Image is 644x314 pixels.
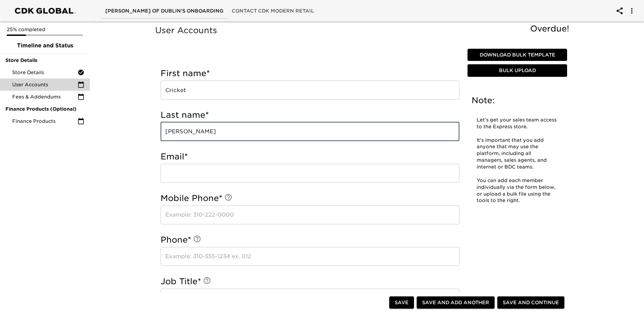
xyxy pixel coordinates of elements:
span: Store Details [5,57,84,64]
span: Contact CDK Modern Retail [232,7,314,15]
button: Bulk Upload [468,64,567,77]
span: Timeline and Status [5,42,84,50]
span: Fees & Addendums [12,93,78,100]
span: [PERSON_NAME] of Dublin's Onboarding [105,7,224,15]
p: It's important that you add anyone that may use the platform, including all managers, sales agent... [477,137,558,171]
button: Download Bulk Template [468,49,567,61]
button: Save and Add Another [417,296,495,309]
h5: Phone [161,234,459,245]
span: Save and Add Another [422,298,489,307]
span: Save [395,298,409,307]
span: User Accounts [12,81,78,88]
p: 25% completed [7,26,83,33]
span: Finance Products [12,118,78,125]
h5: Last name [161,110,459,120]
p: Let's get your sales team access to the Express store. [477,117,558,130]
span: Store Details [12,69,78,76]
h5: User Accounts [155,25,573,36]
span: Download Bulk Template [470,51,564,59]
span: Bulk Upload [470,66,564,75]
input: Example: Sales Manager, Sales Agent, GM [161,289,459,308]
h5: Email [161,151,459,162]
span: Overdue! [530,24,569,33]
input: Example: 310-222-0000 [161,205,459,224]
button: account of current user [611,3,628,19]
h5: Job Title [161,276,459,287]
button: Save [389,296,414,309]
button: Save and Continue [497,296,564,309]
button: account of current user [624,3,640,19]
span: Save and Continue [503,298,559,307]
h5: First name [161,68,459,79]
input: Example: 310-555-1234 ex. 012 [161,247,459,266]
h5: Mobile Phone [161,193,459,204]
h5: Note: [472,95,563,106]
p: You can add each member individually via the form below, or upload a bulk file using the tools to... [477,177,558,204]
span: Finance Products (Optional) [5,106,84,112]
